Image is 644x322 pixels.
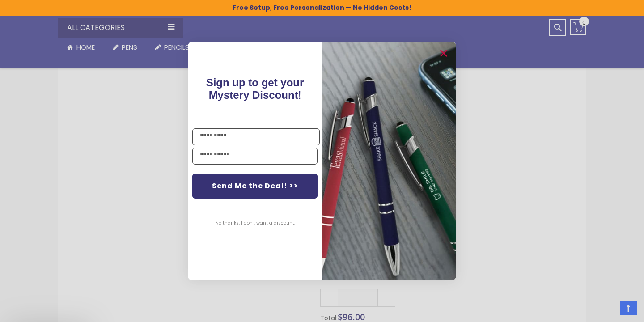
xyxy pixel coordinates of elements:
[206,76,304,101] span: !
[436,46,451,60] button: Close dialog
[211,212,300,234] button: No thanks, I don't want a discount.
[206,76,304,101] span: Sign up to get your Mystery Discount
[192,174,318,199] button: Send Me the Deal! >>
[322,42,456,280] img: pop-up-image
